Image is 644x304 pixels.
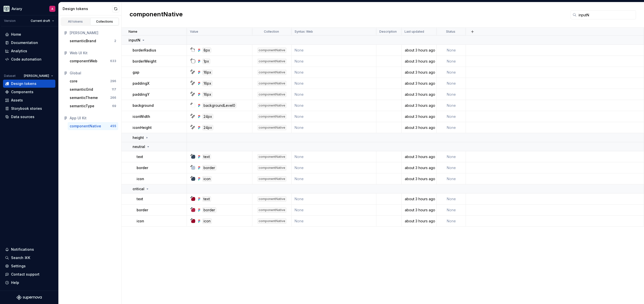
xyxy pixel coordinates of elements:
div: about 3 hours ago [402,81,436,86]
p: Name [129,30,137,34]
p: neutral [133,144,145,149]
div: Code automation [11,57,42,62]
div: Collections [92,20,117,24]
div: componentNative [258,81,286,86]
p: Syntax: Web [295,30,313,34]
input: Search in tokens... [577,10,636,19]
button: Current draft [28,17,56,24]
td: None [437,78,466,89]
div: componentNative [70,124,101,129]
div: Components [11,89,33,94]
td: None [437,122,466,133]
div: 2 [114,39,116,43]
div: about 3 hours ago [402,196,436,201]
button: AviaryA [1,3,57,14]
p: iconHeight [133,125,152,130]
div: componentNative [258,59,286,64]
button: Search ⌘K [3,254,55,262]
td: None [437,193,466,205]
div: border [202,165,216,171]
td: None [292,205,376,216]
div: Aviary [12,6,22,11]
a: Assets [3,96,55,104]
p: borderWeight [133,59,156,64]
a: Design tokens [3,80,55,88]
div: Version [4,19,16,23]
td: None [292,162,376,173]
button: core296 [68,77,118,85]
div: Design tokens [11,81,36,86]
p: Description [379,30,397,34]
p: iconWidth [133,114,150,119]
div: semanticType [70,104,94,109]
div: Search ⌘K [11,255,30,260]
td: None [437,173,466,184]
button: [PERSON_NAME] [22,72,55,79]
p: icon [137,176,144,181]
a: semanticGrid117 [68,85,118,93]
div: 8px [202,47,211,53]
td: None [437,151,466,162]
td: None [437,67,466,78]
a: Documentation [3,39,55,47]
div: [PERSON_NAME] [70,30,116,35]
td: None [292,151,376,162]
td: None [292,100,376,111]
div: 24px [202,114,213,119]
div: componentNative [258,125,286,130]
p: borderRadius [133,48,156,53]
a: Settings [3,262,55,270]
div: about 3 hours ago [402,154,436,159]
p: critical [133,186,144,191]
a: Supernova Logo [17,295,42,300]
div: about 3 hours ago [402,125,436,130]
div: Web UI Kit [70,50,116,56]
div: about 3 hours ago [402,176,436,181]
p: border [137,165,148,170]
td: None [437,216,466,227]
div: 16px [202,81,213,86]
div: 117 [112,87,116,91]
p: inputN [129,38,140,43]
div: 455 [110,124,116,128]
div: semanticTheme [70,95,98,100]
div: 16px [202,92,213,97]
td: None [437,56,466,67]
div: about 3 hours ago [402,114,436,119]
div: 296 [110,79,116,83]
span: Current draft [31,19,50,23]
div: semanticBrand [70,38,96,43]
a: semanticTheme266 [68,94,118,102]
p: height [133,135,144,140]
div: Assets [11,98,23,103]
div: icon [202,176,212,182]
div: Storybook stories [11,106,42,111]
td: None [292,78,376,89]
img: 256e2c79-9abd-4d59-8978-03feab5a3943.png [4,6,10,12]
div: Help [11,280,19,285]
div: icon [202,218,212,224]
div: semanticGrid [70,87,93,92]
td: None [292,193,376,205]
div: core [70,79,77,84]
div: componentNative [258,70,286,75]
div: componentNative [258,196,286,201]
td: None [292,89,376,100]
button: Contact support [3,270,55,278]
div: 24px [202,125,213,130]
p: border [137,208,148,213]
p: text [137,196,143,201]
div: Documentation [11,40,38,45]
button: Help [3,279,55,287]
div: componentNative [258,114,286,119]
a: Components [3,88,55,96]
div: 633 [110,59,116,63]
div: about 3 hours ago [402,59,436,64]
div: App UI Kit [70,116,116,121]
div: Contact support [11,272,39,277]
a: semanticBrand2 [68,37,118,45]
div: Settings [11,264,26,269]
p: background [133,103,154,108]
td: None [292,111,376,122]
